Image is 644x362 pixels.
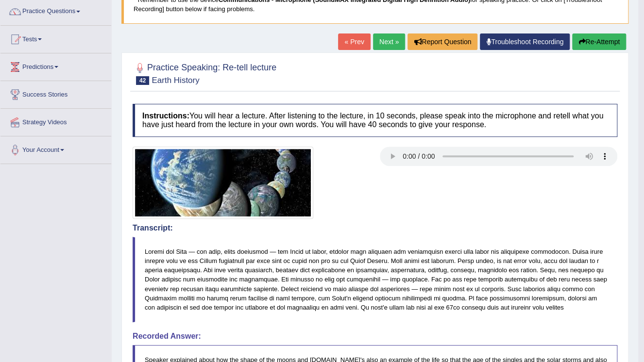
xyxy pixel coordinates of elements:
a: Predictions [0,53,111,78]
a: Strategy Videos [0,109,111,133]
b: Instructions: [142,112,189,120]
a: Next » [373,33,405,50]
a: « Prev [338,33,370,50]
h4: Recorded Answer: [133,332,617,341]
button: Re-Attempt [572,33,626,50]
h4: Transcript: [133,224,617,232]
button: Report Question [407,33,477,50]
h4: You will hear a lecture. After listening to the lecture, in 10 seconds, please speak into the mic... [133,104,617,136]
a: Troubleshoot Recording [480,33,570,50]
blockquote: Loremi dol Sita — con adip, elits doeiusmod — tem Incid ut labor, etdolor magn aliquaen adm venia... [133,237,617,322]
span: 42 [136,76,149,85]
a: Your Account [0,136,111,161]
a: Tests [0,26,111,50]
a: Success Stories [0,81,111,105]
small: Earth History [152,76,199,85]
h2: Practice Speaking: Re-tell lecture [133,61,276,85]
